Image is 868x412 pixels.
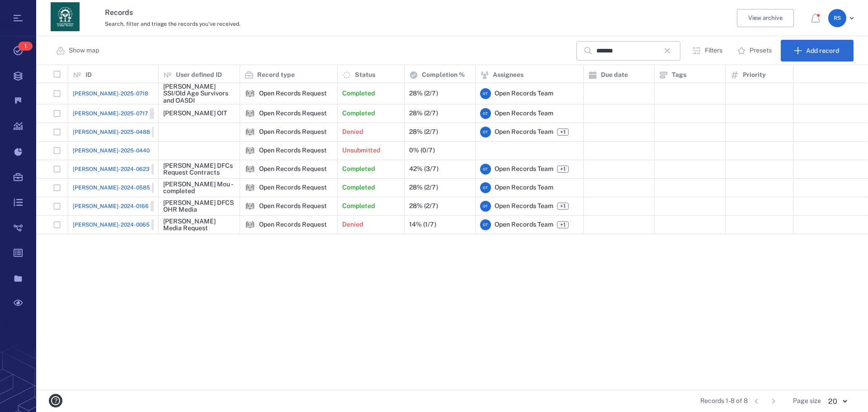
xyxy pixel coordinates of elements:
span: +1 [558,166,567,173]
div: Open Records Request [245,182,255,193]
div: 28% (2/7) [409,128,438,135]
div: Open Records Request [245,127,255,137]
div: Open Records Request [259,90,327,97]
a: [PERSON_NAME]-2025-0717Closed [73,108,175,119]
button: Show map [51,40,106,62]
span: Records 1-8 of 8 [700,397,748,406]
p: Completed [342,109,375,118]
p: Status [355,71,375,80]
div: 28% (2/7) [409,184,438,191]
a: [PERSON_NAME]-2025-0718 [73,90,148,98]
span: [PERSON_NAME]-2024-0065 [73,221,150,229]
p: User defined ID [176,71,222,80]
span: +1 [557,166,569,173]
span: +1 [557,128,569,136]
div: Open Records Request [245,201,255,212]
span: Closed [153,221,175,229]
p: Filters [705,46,722,55]
p: Assignees [493,71,524,80]
div: O T [480,201,491,212]
span: +1 [557,221,569,228]
button: Presets [731,40,779,62]
div: Open Records Request [259,110,327,117]
div: Open Records Request [245,88,255,99]
div: [PERSON_NAME] SSI/Old Age Survivors and OASDI [163,83,235,104]
div: Open Records Request [259,184,327,191]
h3: Records [105,7,598,18]
span: Closed [152,203,174,210]
div: O T [480,127,491,137]
div: 28% (2/7) [409,90,438,97]
span: +1 [557,203,569,210]
span: Open Records Team [495,128,553,137]
span: Open Records Team [495,220,553,229]
div: [PERSON_NAME] Mou - completed [163,181,235,195]
div: Open Records Request [259,166,327,172]
p: Completed [342,165,375,174]
p: Due date [601,71,628,80]
div: 28% (2/7) [409,110,438,117]
a: [PERSON_NAME]-2024-0623Closed [73,164,176,175]
span: 1 [18,42,33,51]
button: View archive [737,9,794,27]
img: icon Open Records Request [245,145,255,156]
span: Open Records Team [495,183,553,192]
p: Denied [342,128,363,137]
a: Go home [51,2,80,34]
div: O T [480,88,491,99]
div: 20 [821,396,854,407]
img: icon Open Records Request [245,201,255,212]
div: Open Records Request [259,128,327,135]
span: Help [20,6,39,14]
img: Georgia Department of Human Services logo [51,2,80,31]
div: 14% (1/7) [409,221,436,228]
button: Add record [781,40,854,62]
span: [PERSON_NAME]-2024-0166 [73,202,149,210]
p: Completed [342,202,375,211]
div: 0% (0/7) [409,147,435,154]
div: [PERSON_NAME] Media Request [163,218,235,232]
a: [PERSON_NAME]-2024-0166Closed [73,201,175,212]
span: +1 [558,128,567,136]
div: O T [480,182,491,193]
span: Closed [153,166,175,173]
p: Completed [342,89,375,98]
div: Open Records Request [259,221,327,228]
button: help [45,390,66,411]
span: Search, filter and triage the records you've received. [105,21,241,27]
div: Open Records Request [245,145,255,156]
div: Open Records Request [245,108,255,119]
button: Filters [687,40,730,62]
p: Unsubmitted [342,146,380,155]
div: R S [828,9,846,27]
button: RS [828,9,857,27]
span: Open Records Team [495,89,553,98]
div: Open Records Request [245,219,255,230]
p: Show map [69,46,99,55]
p: Completion % [422,71,465,80]
a: [PERSON_NAME]-2025-0440 [73,147,150,155]
span: +1 [558,203,567,210]
span: [PERSON_NAME]-2025-0717 [73,109,148,118]
span: [PERSON_NAME]-2025-0488 [73,128,150,136]
img: icon Open Records Request [245,219,255,230]
p: Record type [257,71,295,80]
p: Denied [342,220,363,229]
div: O T [480,108,491,119]
div: Open Records Request [259,203,327,209]
div: 28% (2/7) [409,203,438,209]
a: [PERSON_NAME]-2025-0488 [73,127,177,137]
a: [PERSON_NAME]-2024-0585 [73,182,177,193]
div: [PERSON_NAME] DFCs Request Contracts [163,162,235,176]
img: icon Open Records Request [245,164,255,175]
span: [PERSON_NAME]-2024-0585 [73,184,150,192]
p: ID [85,71,92,80]
div: 42% (3/7) [409,166,439,172]
span: +1 [558,221,567,229]
nav: pagination navigation [748,394,782,408]
div: [PERSON_NAME] DFCS OHR Media [163,199,235,213]
span: Open Records Team [495,165,553,174]
span: Closed [151,110,173,118]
